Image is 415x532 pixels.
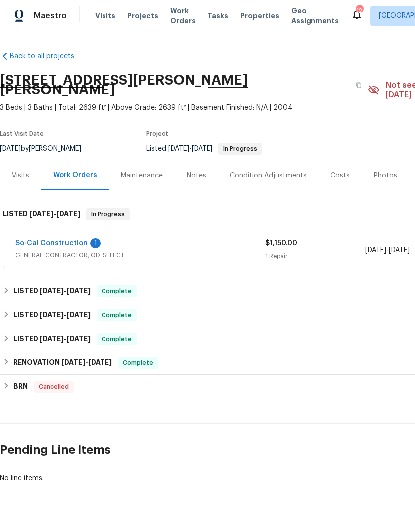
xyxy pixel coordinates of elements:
[356,6,363,16] div: 12
[170,6,196,26] span: Work Orders
[40,335,64,342] span: [DATE]
[13,309,91,321] h6: LISTED
[95,11,115,21] span: Visits
[40,335,91,342] span: -
[207,12,228,19] span: Tasks
[146,145,262,152] span: Listed
[121,171,163,180] div: Maintenance
[13,333,91,345] h6: LISTED
[127,11,158,21] span: Projects
[98,310,136,320] span: Complete
[40,287,91,294] span: -
[119,358,157,368] span: Complete
[56,210,80,217] span: [DATE]
[187,171,206,180] div: Notes
[53,170,97,180] div: Work Orders
[365,247,386,254] span: [DATE]
[230,171,307,180] div: Condition Adjustments
[34,11,67,21] span: Maestro
[192,145,212,152] span: [DATE]
[240,11,279,21] span: Properties
[12,171,29,180] div: Visits
[88,359,112,366] span: [DATE]
[168,145,189,152] span: [DATE]
[61,359,85,366] span: [DATE]
[13,381,28,393] h6: BRN
[13,285,91,297] h6: LISTED
[90,238,101,248] div: 1
[350,76,368,94] button: Copy Address
[29,210,80,217] span: -
[219,146,261,152] span: In Progress
[291,6,339,26] span: Geo Assignments
[15,240,88,247] a: So-Cal Construction
[3,208,80,220] h6: LISTED
[67,335,91,342] span: [DATE]
[35,382,73,392] span: Cancelled
[13,357,112,369] h6: RENOVATION
[61,359,112,366] span: -
[98,286,136,296] span: Complete
[168,145,212,152] span: -
[374,171,397,180] div: Photos
[330,171,350,180] div: Costs
[40,311,64,318] span: [DATE]
[67,287,91,294] span: [DATE]
[40,287,64,294] span: [DATE]
[40,311,91,318] span: -
[265,240,297,247] span: $1,150.00
[146,131,168,137] span: Project
[87,209,129,219] span: In Progress
[29,210,53,217] span: [DATE]
[265,251,365,261] div: 1 Repair
[67,311,91,318] span: [DATE]
[15,250,265,260] span: GENERAL_CONTRACTOR, OD_SELECT
[389,247,410,254] span: [DATE]
[98,334,136,344] span: Complete
[365,245,410,255] span: -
